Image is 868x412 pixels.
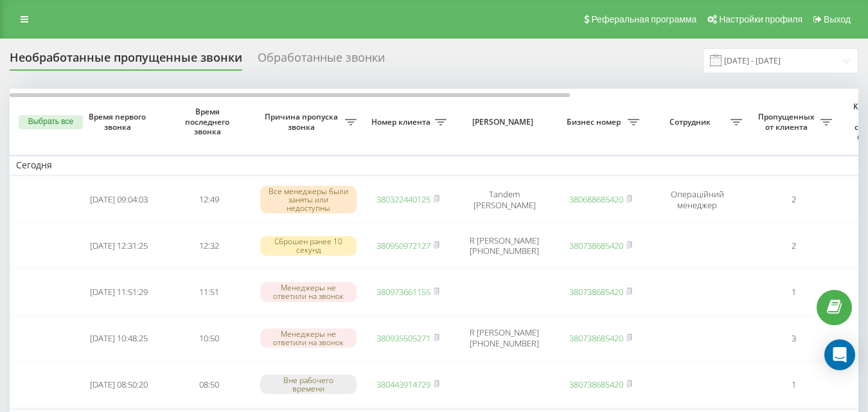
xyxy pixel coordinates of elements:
[74,178,164,222] td: [DATE] 09:04:03
[569,286,623,298] a: 380738685420
[84,112,154,132] span: Время первого звонка
[748,178,838,222] td: 2
[562,117,628,127] span: Бизнес номер
[260,186,357,214] div: Все менеджеры были заняты или недоступны
[164,270,254,314] td: 11:51
[748,316,838,360] td: 3
[755,112,820,132] span: Пропущенных от клиента
[824,339,855,370] div: Open Intercom Messenger
[376,332,430,344] a: 380935505271
[369,117,435,127] span: Номер клиента
[164,178,254,222] td: 12:49
[569,379,623,390] a: 380738685420
[824,14,851,24] span: Выход
[652,117,731,127] span: Сотрудник
[74,224,164,268] td: [DATE] 12:31:25
[260,282,357,301] div: Менеджеры не ответили на звонок
[719,14,802,24] span: Настройки профиля
[376,193,430,205] a: 380322440125
[569,240,623,251] a: 380738685420
[453,224,556,268] td: R [PERSON_NAME] [PHONE_NUMBER]
[646,178,748,222] td: Операційний менеджер
[164,316,254,360] td: 10:50
[74,270,164,314] td: [DATE] 11:51:29
[591,14,696,24] span: Реферальная программа
[376,379,430,390] a: 380443914729
[569,193,623,205] a: 380688685420
[453,178,556,222] td: Tandem [PERSON_NAME]
[260,112,345,132] span: Причина пропуска звонка
[19,115,83,129] button: Выбрать все
[748,270,838,314] td: 1
[174,107,244,137] span: Время последнего звонка
[74,316,164,360] td: [DATE] 10:48:25
[74,363,164,406] td: [DATE] 08:50:20
[164,224,254,268] td: 12:32
[260,236,357,255] div: Сброшен ранее 10 секунд
[260,375,357,394] div: Вне рабочего времени
[258,51,385,71] div: Обработанные звонки
[376,286,430,298] a: 380973661155
[748,224,838,268] td: 2
[164,363,254,406] td: 08:50
[453,316,556,360] td: R [PERSON_NAME] [PHONE_NUMBER]
[376,240,430,251] a: 380950972127
[464,117,545,127] span: [PERSON_NAME]
[10,51,242,71] div: Необработанные пропущенные звонки
[569,332,623,344] a: 380738685420
[748,363,838,406] td: 1
[260,328,357,348] div: Менеджеры не ответили на звонок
